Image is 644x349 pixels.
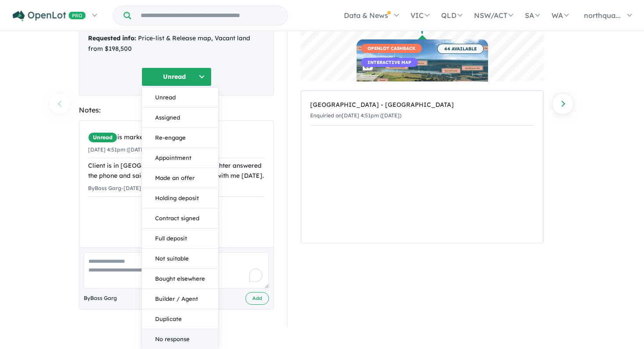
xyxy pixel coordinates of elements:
button: Unread [142,88,218,108]
strong: Requested info: [88,34,136,42]
img: Openlot PRO Logo White [13,11,86,21]
span: By Bass Garg [84,294,117,303]
div: Price-list & Release map, Vacant land from $198,500 [88,33,265,54]
textarea: To enrich screen reader interactions, please activate Accessibility in Grammarly extension settings [84,252,269,289]
div: [GEOGRAPHIC_DATA] - [GEOGRAPHIC_DATA] [310,100,534,110]
input: Try estate name, suburb, builder or developer [133,6,286,25]
button: Re-engage [142,128,218,148]
button: Not suitable [142,249,218,269]
button: No response [142,329,218,349]
button: Full deposit [142,229,218,249]
div: Notes: [79,104,274,116]
button: Unread [142,67,212,86]
small: [DATE] 4:51pm ([DATE]) [88,146,148,153]
button: Assigned [142,108,218,128]
span: northqua... [584,11,621,20]
button: Builder / Agent [142,289,218,309]
small: By Bass Garg - [DATE] 5:02pm ([DATE]) [88,185,184,191]
button: Holding deposit [142,188,218,208]
button: Contract signed [142,208,218,229]
div: is marked. [88,132,265,143]
button: Made an offer [142,168,218,188]
button: Add [245,292,269,305]
span: Unread [88,132,117,143]
div: Client is in [GEOGRAPHIC_DATA]. His daughter answered the phone and said his dad will be in touch... [88,161,265,182]
a: [GEOGRAPHIC_DATA] - [GEOGRAPHIC_DATA]Enquiried on[DATE] 4:51pm ([DATE]) [310,95,534,126]
button: Bought elsewhere [142,269,218,289]
button: Duplicate [142,309,218,329]
button: Appointment [142,148,218,168]
small: Enquiried on [DATE] 4:51pm ([DATE]) [310,112,401,119]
